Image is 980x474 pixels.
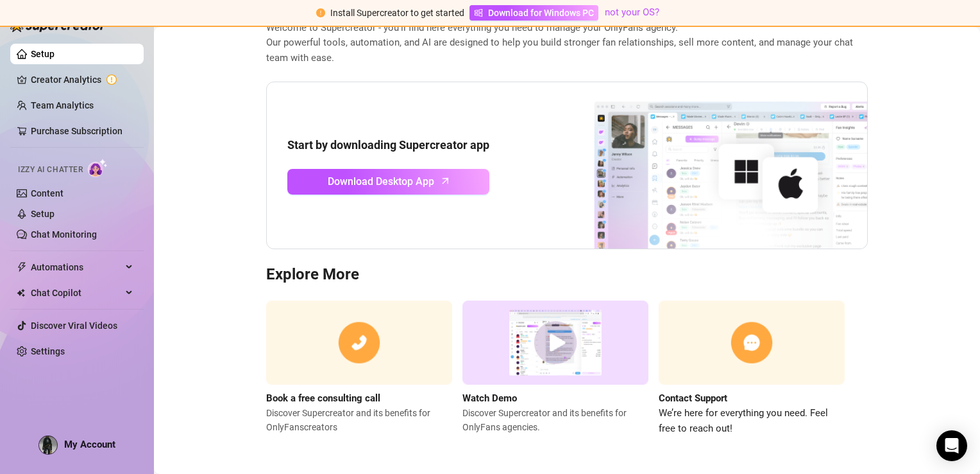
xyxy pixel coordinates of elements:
img: supercreator demo [462,301,648,385]
a: Chat Monitoring [31,229,97,240]
span: Discover Supercreator and its benefits for OnlyFans agencies. [462,406,648,434]
span: arrow-up [438,173,453,188]
h3: Explore More [266,265,868,285]
a: Download for Windows PC [469,5,598,21]
a: Download Desktop Apparrow-up [287,169,489,195]
img: download app [546,82,867,249]
a: Team Analytics [31,100,94,110]
a: Settings [31,346,65,356]
a: not your OS? [605,6,659,18]
span: Download for Windows PC [488,6,594,20]
span: Download Desktop App [328,173,434,189]
span: windows [474,8,483,17]
span: Discover Supercreator and its benefits for OnlyFans creators [266,406,452,434]
strong: Watch Demo [462,392,517,404]
a: Setup [31,209,55,219]
div: Open Intercom Messenger [936,430,967,461]
a: Discover Viral Videos [31,320,117,331]
a: Setup [31,49,55,59]
strong: Start by downloading Supercreator app [287,138,489,152]
img: ACg8ocIXIHXEZ4qf512biStoe_sgj8uFDt9yhpUDjgdwu6Urfv88NeyC=s96-c [39,436,57,454]
a: Creator Analytics exclamation-circle [31,69,133,90]
a: Purchase Subscription [31,126,122,136]
span: thunderbolt [17,262,27,272]
span: Welcome to Supercreator - you’ll find here everything you need to manage your OnlyFans agency. Ou... [266,21,868,66]
img: AI Chatter [88,159,108,177]
img: contact support [659,301,845,385]
img: Chat Copilot [17,288,25,297]
span: My Account [64,439,115,450]
img: consulting call [266,301,452,385]
span: Izzy AI Chatter [18,164,83,176]
span: exclamation-circle [316,8,325,17]
span: Chat Copilot [31,283,122,303]
span: We’re here for everything you need. Feel free to reach out! [659,406,845,436]
span: Automations [31,257,122,277]
a: Content [31,188,63,198]
strong: Contact Support [659,392,727,404]
strong: Book a free consulting call [266,392,380,404]
a: Watch DemoDiscover Supercreator and its benefits for OnlyFans agencies. [462,301,648,436]
span: Install Supercreator to get started [330,8,464,18]
a: Book a free consulting callDiscover Supercreator and its benefits for OnlyFanscreators [266,301,452,436]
